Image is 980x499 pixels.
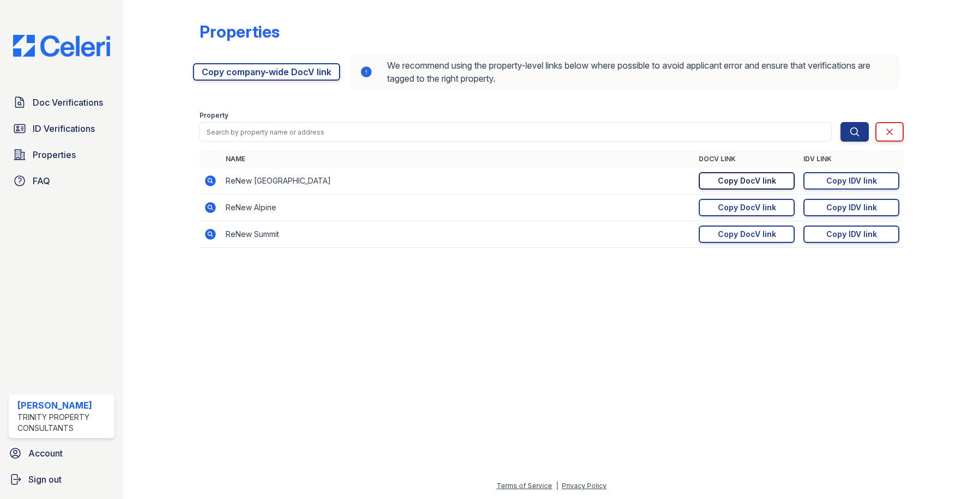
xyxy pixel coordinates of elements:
[221,168,695,194] td: ReNew [GEOGRAPHIC_DATA]
[718,175,776,186] div: Copy DocV link
[718,202,776,213] div: Copy DocV link
[199,22,280,41] div: Properties
[193,63,340,81] a: Copy company-wide DocV link
[9,118,114,139] a: ID Verifications
[9,92,114,113] a: Doc Verifications
[556,482,558,490] div: |
[28,447,63,460] span: Account
[4,35,119,57] img: CE_Logo_Blue-a8612792a0a2168367f1c8372b55b34899dd931a85d93a1a3d3e32e68fde9ad4.png
[699,199,795,216] a: Copy DocV link
[694,150,799,168] th: DocV Link
[562,482,607,490] a: Privacy Policy
[4,468,119,490] a: Sign out
[17,412,110,434] div: Trinity Property Consultants
[9,144,114,166] a: Properties
[826,202,877,213] div: Copy IDV link
[33,122,95,135] span: ID Verifications
[799,150,904,168] th: IDV Link
[826,175,877,186] div: Copy IDV link
[33,174,50,187] span: FAQ
[33,148,76,161] span: Properties
[826,229,877,240] div: Copy IDV link
[803,226,899,243] a: Copy IDV link
[803,199,899,216] a: Copy IDV link
[199,122,832,142] input: Search by property name or address
[221,194,695,221] td: ReNew Alpine
[221,221,695,248] td: ReNew Summit
[699,226,795,243] a: Copy DocV link
[699,172,795,190] a: Copy DocV link
[497,482,552,490] a: Terms of Service
[199,111,228,120] label: Property
[17,399,110,412] div: [PERSON_NAME]
[9,170,114,192] a: FAQ
[28,473,62,486] span: Sign out
[221,150,695,168] th: Name
[33,96,103,109] span: Doc Verifications
[718,229,776,240] div: Copy DocV link
[803,172,899,190] a: Copy IDV link
[351,54,900,89] div: We recommend using the property-level links below where possible to avoid applicant error and ens...
[4,442,119,464] a: Account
